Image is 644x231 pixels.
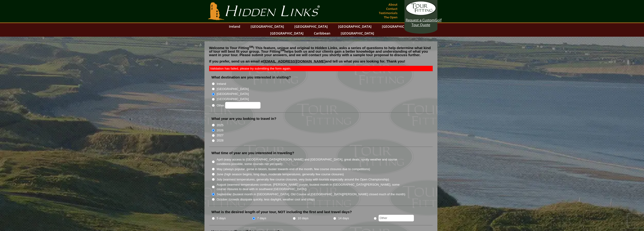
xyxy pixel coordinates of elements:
label: 2025 [217,123,224,128]
span: Request a Custom [406,18,435,22]
a: [GEOGRAPHIC_DATA] [336,23,374,30]
a: The Open [383,14,399,20]
a: About [387,1,399,8]
label: 10 days [298,216,308,221]
a: Testimonials [378,10,399,16]
a: [GEOGRAPHIC_DATA] [248,23,286,30]
a: [GEOGRAPHIC_DATA] [380,23,418,30]
label: [GEOGRAPHIC_DATA] [217,92,249,96]
p: Welcome to Tour Fitting ! This feature, unique and original to Hidden Links, asks a series of que... [209,46,433,57]
label: [GEOGRAPHIC_DATA] [217,87,249,91]
a: Ireland [227,23,243,30]
a: [GEOGRAPHIC_DATA] [268,30,306,37]
label: April (easy access to [GEOGRAPHIC_DATA][PERSON_NAME] and [GEOGRAPHIC_DATA], great deals, spotty w... [217,157,406,166]
label: 2028 [217,138,224,143]
input: Other [379,215,414,221]
label: June (high season begins, long days, moderate temperatures, generally few course closures) [217,172,344,177]
label: 14 days [338,216,349,221]
label: [GEOGRAPHIC_DATA] [217,97,249,102]
sup: SM [280,49,284,52]
label: August (warmest temperatures continue, [PERSON_NAME] purple, busiest month in [GEOGRAPHIC_DATA][P... [217,182,406,192]
a: Caribbean [312,30,333,37]
label: What year are you looking to travel in? [212,116,276,121]
label: Other: [217,102,260,109]
p: If you prefer, send us an email at and tell us what you are looking for. Thank you! [209,59,433,67]
label: What destination are you interested in visiting? [212,75,291,80]
a: Request a CustomGolf Tour Quote [406,1,436,27]
a: Contact [385,5,399,12]
label: What time of year are you interested in traveling? [212,151,294,155]
label: Ireland [217,82,226,86]
label: 5 days [217,216,226,221]
label: September (busiest month in [GEOGRAPHIC_DATA], Old Course at [GEOGRAPHIC_DATA][PERSON_NAME] close... [217,192,405,197]
a: [GEOGRAPHIC_DATA] [338,30,376,37]
label: What is the desired length of your tour, NOT including the first and last travel days? [212,210,352,214]
label: October (crowds dissipate quickly, less daylight, weather cool and crisp) [217,197,315,202]
label: May (always popular, gorse in bloom, busier towards end of the month, few course closures due to ... [217,167,370,172]
label: 2026 [217,128,224,133]
sup: SM [249,45,253,48]
label: July (warmest temperatures, generally few course closures, very busy with tourists especially aro... [217,177,389,182]
label: 2027 [217,133,224,138]
label: 7 days [257,216,266,221]
div: Validation has failed, please try submitting the form again. [209,66,433,71]
a: [EMAIL_ADDRESS][DOMAIN_NAME] [264,59,325,63]
input: Other: [225,102,260,109]
a: [GEOGRAPHIC_DATA] [292,23,330,30]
